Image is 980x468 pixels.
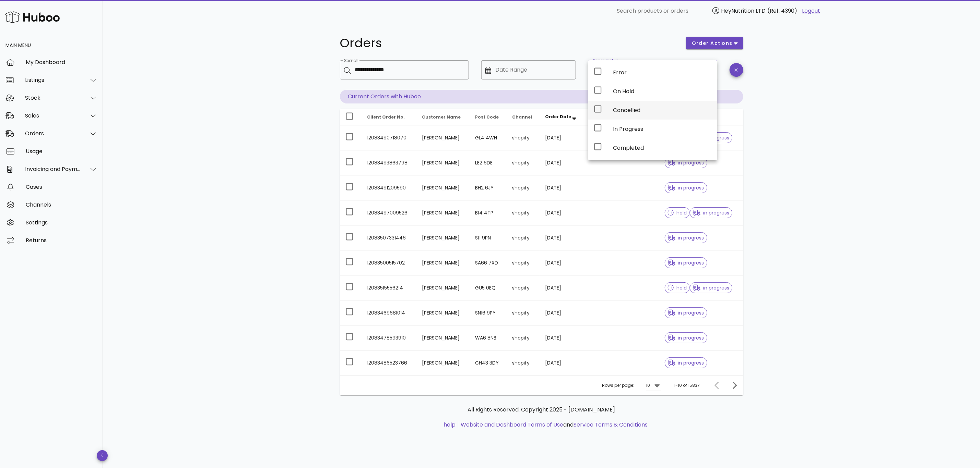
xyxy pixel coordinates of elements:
[422,114,461,120] span: Customer Name
[345,406,738,414] p: All Rights Reserved. Copyright 2025 - [DOMAIN_NAME]
[417,250,470,275] td: [PERSON_NAME]
[767,7,797,15] span: (Ref: 4390)
[586,109,615,125] th: Carrier
[340,90,743,103] p: Current Orders with Huboo
[362,109,417,125] th: Client Order No.
[686,37,743,49] button: order actions
[25,77,81,83] div: Listings
[470,125,507,150] td: GL4 4WH
[362,200,417,225] td: 12083497009526
[693,210,729,215] span: in progress
[693,285,729,290] span: in progress
[692,40,733,47] span: order actions
[26,237,97,244] div: Returns
[344,58,358,63] label: Search
[362,175,417,200] td: 12083491209590
[26,219,97,226] div: Settings
[540,250,586,275] td: [DATE]
[592,58,618,63] label: Order status
[545,114,571,120] span: Order Date
[507,325,540,350] td: shopify
[475,114,499,120] span: Post Code
[25,166,81,172] div: Invoicing and Payments
[444,421,456,429] a: help
[613,107,712,113] div: Cancelled
[540,325,586,350] td: [DATE]
[26,59,97,65] div: My Dashboard
[26,148,97,155] div: Usage
[362,125,417,150] td: 12083490718070
[362,275,417,300] td: 12083515556214
[470,275,507,300] td: GU5 0EQ
[362,325,417,350] td: 12083478593910
[367,114,405,120] span: Client Order No.
[470,300,507,325] td: SN16 9PY
[417,325,470,350] td: [PERSON_NAME]
[25,95,81,101] div: Stock
[512,114,532,120] span: Channel
[540,225,586,250] td: [DATE]
[417,109,470,125] th: Customer Name
[540,200,586,225] td: [DATE]
[507,300,540,325] td: shopify
[417,225,470,250] td: [PERSON_NAME]
[540,275,586,300] td: [DATE]
[646,382,650,389] div: 10
[540,109,586,125] th: Order Date: Sorted descending. Activate to remove sorting.
[668,160,704,165] span: in progress
[668,360,704,365] span: in progress
[802,7,820,15] a: Logout
[470,150,507,175] td: LE2 6DE
[417,150,470,175] td: [PERSON_NAME]
[417,350,470,375] td: [PERSON_NAME]
[613,145,712,151] div: Completed
[417,175,470,200] td: [PERSON_NAME]
[540,150,586,175] td: [DATE]
[507,225,540,250] td: shopify
[507,125,540,150] td: shopify
[668,335,704,340] span: in progress
[362,300,417,325] td: 12083469681014
[362,350,417,375] td: 12083486523766
[5,10,60,24] img: Huboo Logo
[340,37,678,49] h1: Orders
[574,421,648,429] a: Service Terms & Conditions
[25,130,81,137] div: Orders
[674,382,700,389] div: 1-10 of 15837
[540,300,586,325] td: [DATE]
[458,421,648,429] li: and
[507,350,540,375] td: shopify
[507,250,540,275] td: shopify
[362,225,417,250] td: 12083507331446
[668,260,704,265] span: in progress
[417,300,470,325] td: [PERSON_NAME]
[461,421,563,429] a: Website and Dashboard Terms of Use
[470,109,507,125] th: Post Code
[362,250,417,275] td: 12083500515702
[668,285,687,290] span: hold
[613,88,712,95] div: On Hold
[507,175,540,200] td: shopify
[613,126,712,132] div: In Progress
[470,225,507,250] td: S11 9PN
[507,275,540,300] td: shopify
[613,69,712,76] div: Error
[668,235,704,240] span: in progress
[470,250,507,275] td: SA66 7XD
[540,175,586,200] td: [DATE]
[417,200,470,225] td: [PERSON_NAME]
[470,175,507,200] td: BH2 6JY
[25,112,81,119] div: Sales
[470,325,507,350] td: WA6 8NB
[668,210,687,215] span: hold
[728,379,741,392] button: Next page
[646,380,661,391] div: 10Rows per page:
[417,125,470,150] td: [PERSON_NAME]
[26,201,97,208] div: Channels
[507,200,540,225] td: shopify
[26,184,97,190] div: Cases
[540,350,586,375] td: [DATE]
[470,350,507,375] td: CH43 3DY
[540,125,586,150] td: [DATE]
[668,185,704,190] span: in progress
